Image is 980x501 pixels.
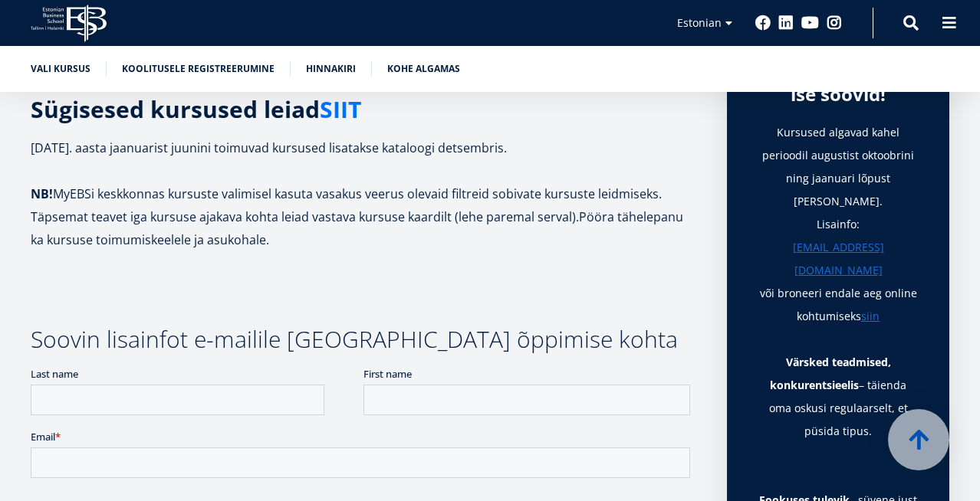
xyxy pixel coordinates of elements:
[31,61,90,77] a: Vali kursus
[801,15,819,31] a: Youtube
[306,61,356,77] a: Hinnakiri
[122,61,275,77] a: Koolitusele registreerumine
[758,121,919,351] h1: Kursused algavad kahel perioodil augustist oktoobrini ning jaanuari lõpust [PERSON_NAME]. Lisainf...
[31,136,696,251] p: [DATE]. aasta jaanuarist juunini toimuvad kursused lisatakse kataloogi detsembris. MyEBSi keskkon...
[778,15,794,31] a: Linkedin
[755,15,771,31] a: Facebook
[770,355,891,392] strong: Värsked teadmised, konkurentsieelis
[387,61,460,77] a: Kohe algamas
[320,98,361,121] a: SIIT
[861,305,880,328] a: siin
[758,236,919,282] a: [EMAIL_ADDRESS][DOMAIN_NAME]
[827,15,842,31] a: Instagram
[31,93,361,125] strong: Sügisesed kursused leiad
[758,37,919,106] div: Tule õpi just [PERSON_NAME] ise soovid!
[31,328,696,351] h3: Soovin lisainfot e-mailile [GEOGRAPHIC_DATA] õppimise kohta
[758,351,919,443] p: – täienda oma oskusi regulaarselt, et püsida tipus.
[31,185,53,202] strong: NB!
